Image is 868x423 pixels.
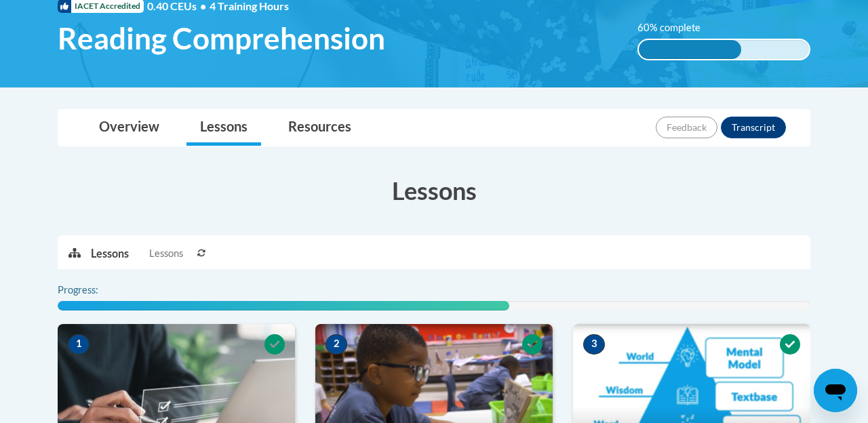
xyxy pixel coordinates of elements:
[583,334,605,355] span: 3
[68,334,90,355] span: 1
[325,334,347,355] span: 2
[186,110,261,146] a: Lessons
[814,369,857,412] iframe: Button to launch messaging window
[721,117,786,138] button: Transcript
[275,110,365,146] a: Resources
[58,20,385,56] span: Reading Comprehension
[58,283,136,298] label: Progress:
[656,117,717,138] button: Feedback
[637,20,715,35] label: 60% complete
[91,246,129,261] p: Lessons
[149,246,183,261] span: Lessons
[85,110,173,146] a: Overview
[58,174,810,207] h3: Lessons
[639,40,741,59] div: 60% complete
